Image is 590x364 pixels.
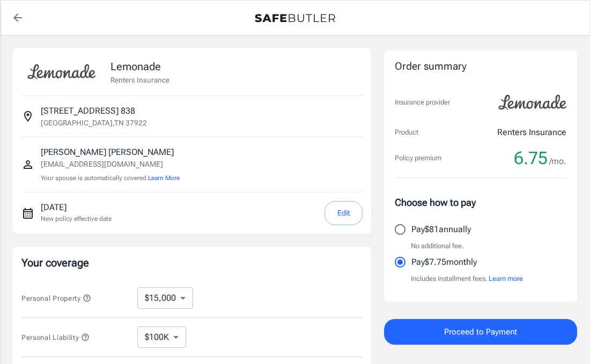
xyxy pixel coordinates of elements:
[514,147,548,169] span: 6.75
[110,58,169,75] p: Lemonade
[21,333,90,341] span: Personal Liability
[148,173,180,183] button: Learn More
[395,59,566,75] div: Order summary
[395,97,450,108] p: Insurance provider
[41,146,180,159] p: [PERSON_NAME] [PERSON_NAME]
[255,14,335,23] img: Back to quotes
[395,195,566,210] p: Choose how to pay
[549,154,566,169] span: /mo.
[7,7,28,28] a: back to quotes
[492,87,573,117] img: Lemonade
[21,57,102,87] img: Lemonade
[21,207,34,220] svg: New policy start date
[21,331,90,344] button: Personal Liability
[324,201,363,225] button: Edit
[384,319,577,345] button: Proceed to Payment
[41,159,180,170] p: [EMAIL_ADDRESS][DOMAIN_NAME]
[110,75,169,85] p: Renters Insurance
[497,126,566,139] p: Renters Insurance
[444,325,517,339] span: Proceed to Payment
[41,214,112,224] p: New policy effective date
[411,241,464,251] p: No additional fee.
[411,273,523,284] p: Includes installment fees.
[21,110,34,123] svg: Insured address
[489,273,523,284] button: Learn more
[21,292,91,304] button: Personal Property
[411,256,477,269] p: Pay $7.75 monthly
[21,294,91,302] span: Personal Property
[41,117,147,128] p: [GEOGRAPHIC_DATA] , TN 37922
[41,173,180,183] p: Your spouse is automatically covered.
[41,105,135,117] p: [STREET_ADDRESS] 838
[411,223,471,236] p: Pay $81 annually
[21,158,34,171] svg: Insured person
[395,127,418,138] p: Product
[21,255,363,270] p: Your coverage
[41,201,112,214] p: [DATE]
[395,153,441,164] p: Policy premium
